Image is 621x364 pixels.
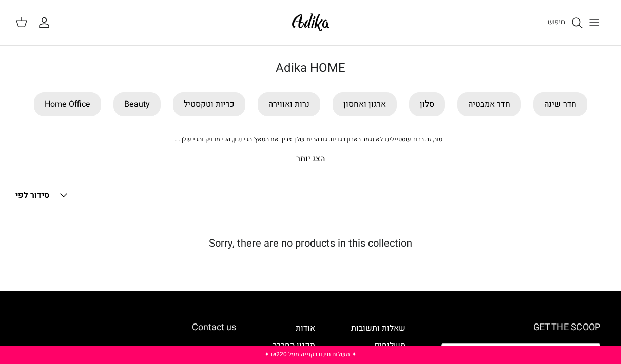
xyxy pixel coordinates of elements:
a: חדר אמבטיה [457,92,521,116]
a: החשבון שלי [38,16,54,29]
a: תקנון החברה [272,339,315,352]
h6: GET THE SCOOP [441,322,600,333]
a: חיפוש [548,16,583,29]
a: כריות וטקסטיל [173,92,245,116]
p: הצג יותר [15,153,606,166]
button: Toggle menu [583,11,606,34]
a: אודות [296,322,315,334]
a: חדר שינה [533,92,587,116]
a: משלוחים [374,339,405,352]
a: ארגון ואחסון [333,92,397,116]
button: סידור לפי [15,184,70,207]
span: סידור לפי [15,189,49,201]
a: סלון [409,92,445,116]
a: ✦ משלוח חינם בקנייה מעל ₪220 ✦ [264,350,357,359]
a: Home Office [34,92,101,116]
a: שאלות ותשובות [351,322,405,334]
a: [EMAIL_ADDRESS][DOMAIN_NAME] [107,343,236,356]
h6: Contact us [21,322,236,333]
a: נרות ואווירה [258,92,320,116]
h1: Adika HOME [15,61,606,76]
a: Beauty [113,92,161,116]
img: Adika IL [289,10,333,34]
h5: Sorry, there are no products in this collection [15,237,606,250]
span: טוב, זה ברור שסטיילינג לא נגמר בארון בגדים. גם הבית שלך צריך את הטאץ' הכי נכון, הכי מדויק והכי שלך. [174,135,442,144]
span: חיפוש [548,17,565,27]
